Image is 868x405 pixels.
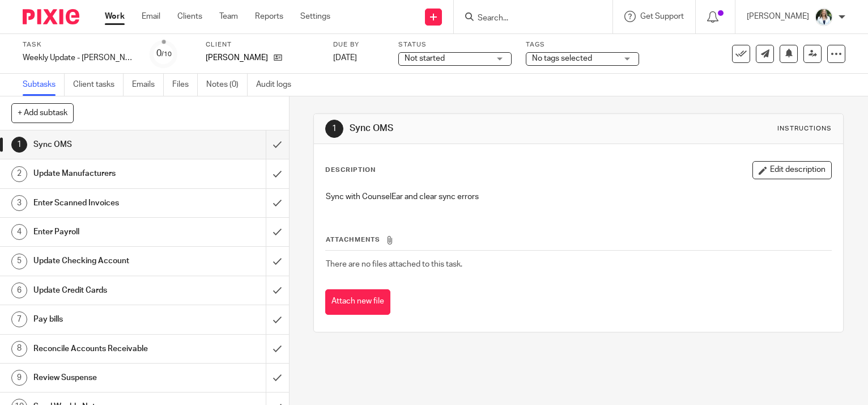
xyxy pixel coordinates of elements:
h1: Enter Payroll [33,223,181,241]
button: Edit description [752,161,832,179]
a: Audit logs [256,74,300,96]
div: Weekly Update - [PERSON_NAME] [23,52,136,64]
div: Mark as done [266,218,289,246]
span: [DATE] [333,54,357,62]
span: Not started [405,54,445,62]
div: 1 [325,120,343,138]
a: Client tasks [73,74,124,96]
h1: Enter Scanned Invoices [33,195,181,212]
p: [PERSON_NAME] [206,52,268,64]
p: Sync with CounselEar and clear sync errors [326,191,831,202]
label: Client [206,40,319,49]
span: There are no files attached to this task. [326,260,462,268]
small: /10 [161,51,172,57]
button: Snooze task [780,45,798,63]
div: Mark as done [266,130,289,159]
h1: Update Checking Account [33,252,181,269]
div: 4 [11,224,27,240]
input: Search [476,14,578,24]
img: Robynn%20Maedl%20-%202025.JPG [815,8,833,26]
a: Work [105,11,125,22]
a: Team [219,11,238,22]
h1: Reconcile Accounts Receivable [33,340,181,357]
p: Description [325,166,376,175]
div: Mark as done [266,335,289,363]
div: 5 [11,254,27,269]
div: 0 [156,47,172,60]
div: 1 [11,137,27,153]
h1: Update Manufacturers [33,165,181,182]
span: Get Support [640,12,684,20]
div: Mark as done [266,159,289,188]
div: Mark as done [266,189,289,217]
div: Mark as done [266,276,289,305]
div: 8 [11,341,27,357]
h1: Review Suspense [33,369,181,386]
div: 9 [11,370,27,386]
div: Weekly Update - Milliano [23,52,136,64]
div: 6 [11,282,27,298]
h1: Update Credit Cards [33,282,181,299]
a: Email [142,11,160,22]
button: + Add subtask [11,103,74,123]
h1: Sync OMS [350,123,603,134]
a: Send new email to Milliano, Tony [756,45,774,63]
a: Files [172,74,198,96]
a: Reassign task [803,45,822,63]
label: Tags [526,40,639,49]
div: 7 [11,311,27,327]
span: No tags selected [532,54,592,62]
div: Mark as done [266,247,289,275]
div: Mark as done [266,364,289,392]
a: Reports [255,11,283,22]
img: Pixie [23,9,79,24]
span: Milliano, Tony [206,52,268,64]
h1: Sync OMS [33,136,181,153]
a: Notes (0) [206,74,248,96]
p: [PERSON_NAME] [747,11,809,22]
label: Status [398,40,512,49]
a: Subtasks [23,74,65,96]
label: Due by [333,40,384,49]
div: Mark as done [266,305,289,334]
a: Emails [132,74,164,96]
button: Attach new file [325,289,390,315]
a: Settings [300,11,330,22]
div: 3 [11,195,27,211]
h1: Pay bills [33,311,181,328]
div: Instructions [777,124,832,133]
span: Attachments [326,237,380,243]
label: Task [23,40,136,49]
a: Clients [177,11,202,22]
div: 2 [11,166,27,182]
i: Open client page [274,53,282,62]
